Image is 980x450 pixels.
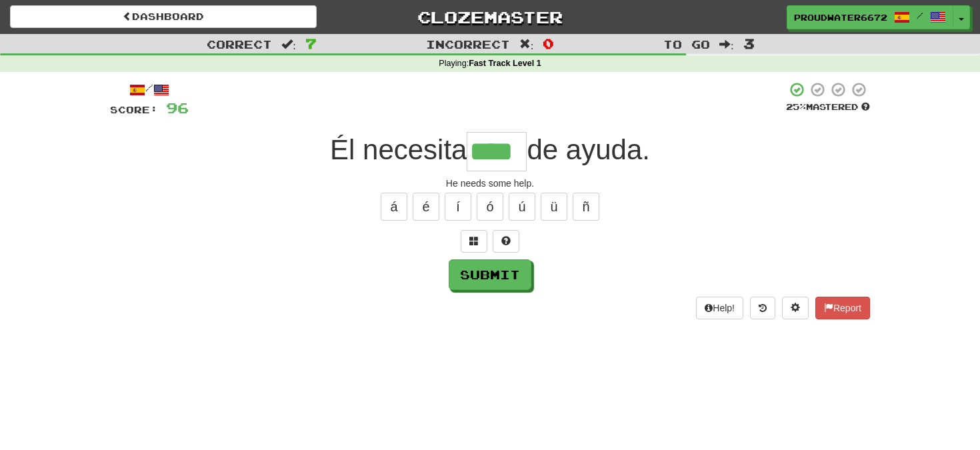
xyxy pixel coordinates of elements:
button: Round history (alt+y) [750,297,775,319]
button: Report [815,297,870,319]
div: / [110,81,189,98]
span: Correct [207,37,272,51]
button: Single letter hint - you only get 1 per sentence and score half the points! alt+h [493,230,519,253]
button: ú [509,193,535,221]
span: 0 [543,35,554,51]
span: Él necesita [330,134,467,165]
span: : [519,39,534,50]
span: : [281,39,296,50]
span: Incorrect [426,37,510,51]
button: ü [541,193,567,221]
span: / [917,11,923,20]
button: Submit [449,259,531,290]
span: ProudWater6672 [794,11,887,23]
button: Switch sentence to multiple choice alt+p [461,230,487,253]
div: He needs some help. [110,177,870,190]
span: 96 [166,99,189,116]
a: Clozemaster [337,5,643,29]
span: 7 [305,35,317,51]
span: de ayuda. [527,134,650,165]
button: ó [477,193,503,221]
a: Dashboard [10,5,317,28]
button: á [381,193,407,221]
span: 25 % [786,101,806,112]
button: ñ [573,193,599,221]
span: 3 [743,35,755,51]
span: To go [663,37,710,51]
strong: Fast Track Level 1 [469,59,541,68]
button: í [445,193,471,221]
button: Help! [696,297,743,319]
span: Score: [110,104,158,115]
button: é [413,193,439,221]
div: Mastered [786,101,870,113]
a: ProudWater6672 / [787,5,953,29]
span: : [719,39,734,50]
